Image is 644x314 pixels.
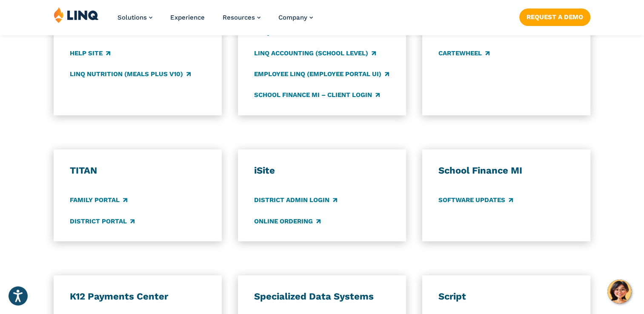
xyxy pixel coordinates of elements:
a: Company [278,14,313,21]
a: Family Portal [70,196,127,205]
a: Resources [223,14,260,21]
h3: K12 Payments Center [70,291,206,303]
a: Employee LINQ (Employee Portal UI) [254,69,389,79]
button: Hello, have a question? Let’s chat. [607,280,631,303]
a: Experience [170,14,205,21]
a: District Admin Login [254,196,337,205]
h3: School Finance MI [438,165,574,177]
span: Resources [223,14,255,21]
a: LINQ Nutrition (Meals Plus v10) [70,69,191,79]
a: Request a Demo [519,9,590,26]
h3: Specialized Data Systems [254,291,390,303]
a: Solutions [117,14,152,21]
h3: Script [438,291,574,303]
span: Company [278,14,307,21]
a: Online Ordering [254,217,321,226]
h3: TITAN [70,165,206,177]
a: LINQ Accounting (school level) [254,49,376,58]
span: Solutions [117,14,147,21]
nav: Primary Navigation [117,7,313,35]
a: School Finance MI – Client Login [254,90,380,100]
a: CARTEWHEEL [438,49,489,58]
nav: Button Navigation [519,7,590,26]
img: LINQ | K‑12 Software [54,7,99,23]
a: Software Updates [438,196,513,205]
a: District Portal [70,217,135,226]
a: Help Site [70,49,110,58]
h3: iSite [254,165,390,177]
